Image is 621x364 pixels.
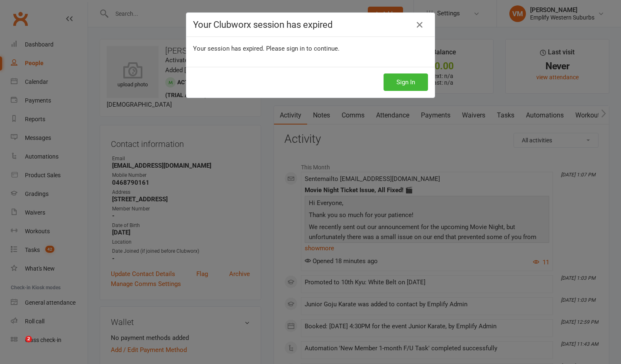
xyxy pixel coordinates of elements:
span: Your session has expired. Please sign in to continue. [193,45,340,52]
a: Close [413,18,426,32]
button: Sign In [384,73,428,91]
iframe: Intercom live chat [8,336,28,356]
h4: Your Clubworx session has expired [193,20,428,30]
span: 2 [25,336,32,342]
